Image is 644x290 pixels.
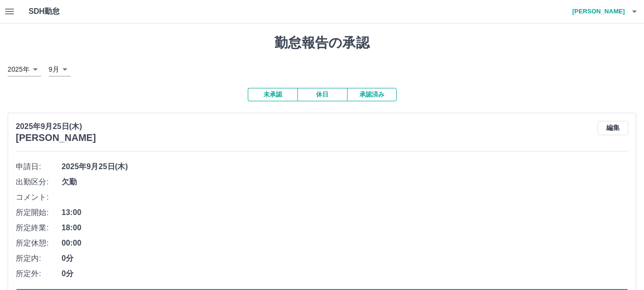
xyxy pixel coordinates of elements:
span: 13:00 [62,207,628,218]
span: 18:00 [62,222,628,234]
p: 2025年9月25日(木) [16,121,96,132]
h3: [PERSON_NAME] [16,132,96,143]
span: 申請日: [16,161,62,172]
div: 9月 [49,63,71,76]
button: 休日 [297,88,347,101]
button: 未承認 [248,88,297,101]
span: 0分 [62,268,628,279]
h1: 勤怠報告の承認 [8,35,636,51]
span: 出勤区分: [16,176,62,188]
span: 所定開始: [16,207,62,218]
span: コメント: [16,192,62,203]
span: 2025年9月25日(木) [62,161,628,172]
span: 00:00 [62,237,628,249]
span: 所定終業: [16,222,62,234]
span: 所定内: [16,253,62,264]
span: 欠勤 [62,176,628,188]
span: 所定休憩: [16,237,62,249]
span: 0分 [62,253,628,264]
span: 所定外: [16,268,62,279]
button: 編集 [598,121,628,135]
div: 2025年 [8,63,41,76]
button: 承認済み [347,88,397,101]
